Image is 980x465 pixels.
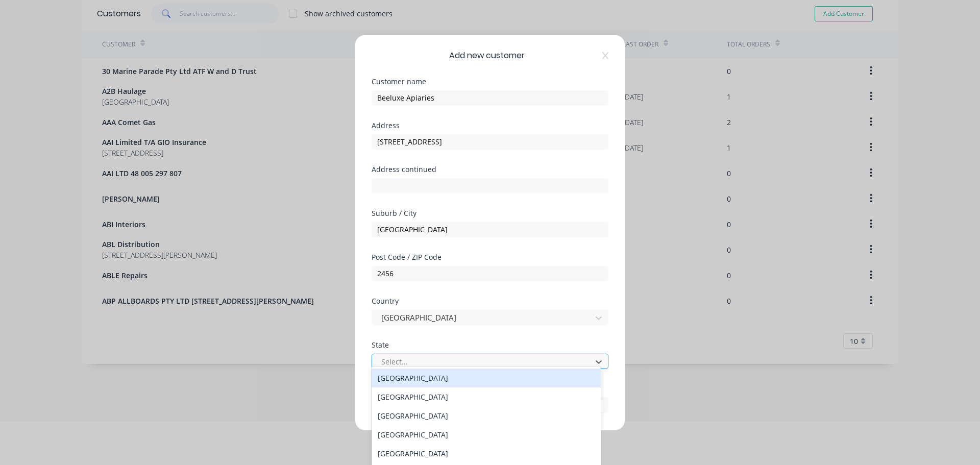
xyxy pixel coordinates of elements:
div: [GEOGRAPHIC_DATA] [372,369,601,387]
div: Address [372,121,608,129]
div: State [372,341,608,348]
div: Post Code / ZIP Code [372,253,608,260]
div: Country [372,297,608,304]
div: [GEOGRAPHIC_DATA] [372,406,601,425]
div: Customer name [372,78,608,85]
div: [GEOGRAPHIC_DATA] [372,444,601,463]
span: Add new customer [449,49,525,61]
div: [GEOGRAPHIC_DATA] [372,425,601,444]
div: Address continued [372,165,608,173]
div: [GEOGRAPHIC_DATA] [372,387,601,406]
div: Suburb / City [372,209,608,216]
